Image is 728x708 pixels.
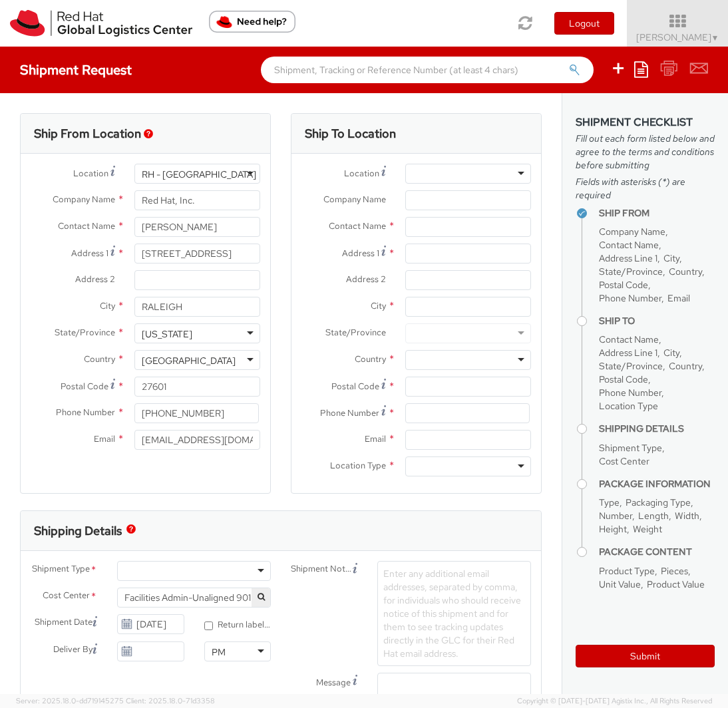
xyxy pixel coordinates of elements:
span: Cost Center [43,590,90,605]
span: Fill out each form listed below and agree to the terms and conditions before submitting [576,132,715,172]
span: Address Line 1 [599,252,657,264]
span: Country [669,360,702,372]
span: State/Province [599,360,663,372]
span: City [371,300,386,311]
input: Shipment, Tracking or Reference Number (at least 4 chars) [261,57,594,83]
span: Phone Number [599,387,661,399]
span: Postal Code [331,381,379,392]
span: Phone Number [56,407,115,418]
span: Type [599,496,620,508]
span: Shipment Notification [291,563,353,578]
span: Packaging Type [626,496,691,508]
h3: Shipment Checklist [576,116,715,128]
h3: Ship To Location [305,127,396,140]
span: Deliver By [53,643,92,658]
span: Weight [633,523,662,535]
span: Phone Number [599,292,661,304]
span: Postal Code [599,373,648,385]
span: Height [599,523,627,535]
span: Enter any additional email addresses, separated by comma, for individuals who should receive noti... [383,568,521,659]
span: Number [599,510,632,522]
span: [PERSON_NAME] [636,31,719,43]
span: Width [675,510,699,522]
span: Location [73,168,108,179]
span: Shipment Type [32,563,90,578]
span: Country [355,353,386,365]
span: Unit Value [599,578,641,590]
h4: Package Content [599,547,715,557]
span: Fields with asterisks (*) are required [576,175,715,202]
span: Address 1 [342,248,379,259]
span: Location Type [330,460,386,471]
span: Email [667,292,690,304]
span: Email [94,433,115,444]
span: Address 2 [346,273,386,285]
h4: Shipping Details [599,424,715,434]
span: Address 1 [71,248,108,259]
button: Need help? [209,11,295,33]
input: Return label required [204,621,213,630]
div: RH - [GEOGRAPHIC_DATA] [142,168,256,181]
h3: Shipping Details [34,524,122,538]
span: Shipment Type [599,442,662,454]
div: [GEOGRAPHIC_DATA] [142,354,236,367]
span: Cost Center [599,455,649,467]
span: City [100,300,115,311]
h3: Ship From Location [34,127,141,140]
span: Contact Name [58,220,115,232]
span: Product Type [599,565,655,577]
span: Client: 2025.18.0-71d3358 [126,696,215,705]
button: Logout [554,12,614,35]
span: Postal Code [61,381,108,392]
span: Message [316,677,351,688]
span: Location Type [599,400,658,412]
span: Pieces [661,565,688,577]
span: State/Province [325,327,386,338]
span: City [663,347,679,359]
span: ▼ [711,33,719,43]
span: City [663,252,679,264]
span: Postal Code [599,279,648,291]
h4: Package Information [599,479,715,489]
span: Facilities Admin-Unaligned 901 [124,592,264,604]
span: Length [638,510,669,522]
span: Address Line 1 [599,347,657,359]
div: PM [212,645,226,659]
span: Product Value [647,578,705,590]
span: Company Name [323,194,386,205]
span: Country [669,265,702,277]
span: Contact Name [329,220,386,232]
span: Shipment Date [35,616,92,631]
span: Server: 2025.18.0-dd719145275 [16,696,124,705]
img: rh-logistics-00dfa346123c4ec078e1.svg [10,10,192,37]
span: Email [365,433,386,444]
span: Contact Name [599,239,659,251]
span: State/Province [599,265,663,277]
h4: Shipment Request [20,63,132,77]
h4: Ship From [599,208,715,218]
span: Location [344,168,379,179]
span: Contact Name [599,333,659,345]
span: Country [84,353,115,365]
button: Submit [576,645,715,667]
span: Address 2 [75,273,115,285]
span: Company Name [599,226,665,238]
span: State/Province [55,327,115,338]
span: Company Name [53,194,115,205]
span: Phone Number [320,407,379,419]
span: Copyright © [DATE]-[DATE] Agistix Inc., All Rights Reserved [517,696,712,707]
span: Facilities Admin-Unaligned 901 [117,588,271,608]
h4: Ship To [599,316,715,326]
label: Return label required [204,617,271,631]
div: [US_STATE] [142,327,192,341]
